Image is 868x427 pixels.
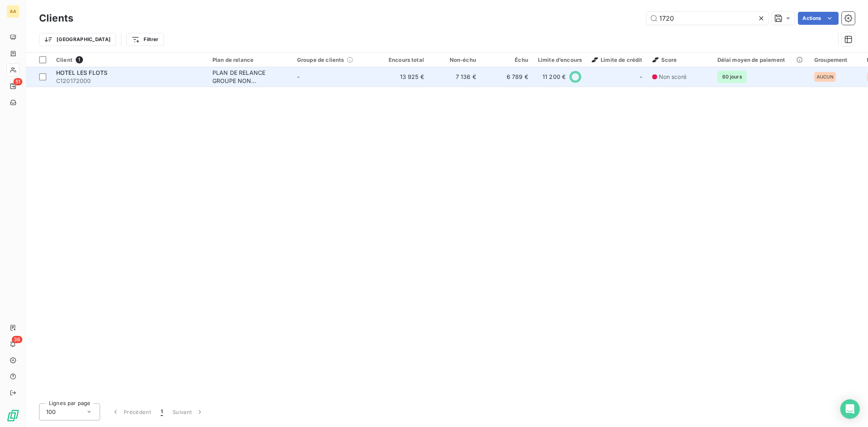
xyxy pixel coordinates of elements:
span: 60 jours [717,71,747,83]
span: Groupe de clients [297,57,344,63]
div: Non-échu [434,57,476,63]
span: 36 [12,336,22,343]
span: Client [56,57,72,63]
div: Plan de relance [212,57,287,63]
span: 1 [76,56,83,63]
img: Logo LeanPay [7,409,20,422]
button: Suivant [168,403,209,420]
div: Échu [486,57,528,63]
div: Limite d’encours [538,57,582,63]
button: Actions [798,12,839,25]
span: HOTEL LES FLOTS [56,69,107,76]
h3: Clients [39,11,73,26]
div: Encours total [382,57,424,63]
span: AUCUN [817,74,833,79]
div: Groupement [814,57,857,63]
span: 11 200 € [542,73,566,81]
td: 13 925 € [377,67,429,87]
button: Précédent [107,403,156,420]
td: 6 789 € [481,67,533,87]
span: 51 [13,78,22,85]
span: Limite de crédit [592,57,642,63]
span: C120172000 [56,77,203,85]
button: Filtrer [126,33,164,46]
span: Score [652,57,677,63]
span: - [297,73,300,80]
span: Non scoré [659,73,687,81]
button: 1 [156,403,168,420]
input: Rechercher [647,12,769,25]
div: Délai moyen de paiement [717,57,805,63]
td: 7 136 € [429,67,481,87]
div: PLAN DE RELANCE GROUPE NON AUTOMATIQUE [212,69,287,85]
button: [GEOGRAPHIC_DATA] [39,33,116,46]
span: - [640,73,643,81]
div: Open Intercom Messenger [840,399,860,419]
div: AA [7,5,20,18]
span: 1 [161,408,163,416]
span: 100 [46,408,56,416]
